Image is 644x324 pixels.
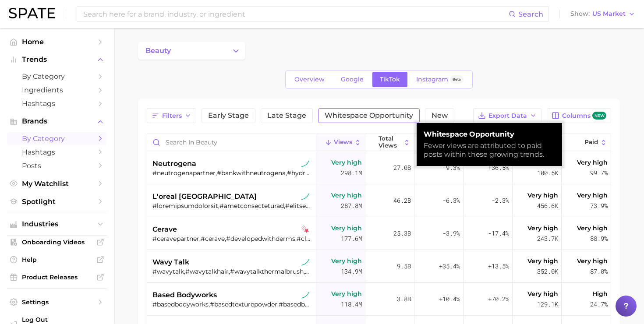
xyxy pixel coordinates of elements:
img: tiktok sustained riser [301,258,309,266]
span: Google [341,76,364,83]
span: 3.8b [397,294,411,304]
a: Onboarding Videos [7,236,107,249]
button: Total Views [365,134,414,151]
span: Product Releases [22,273,92,281]
span: +13.5% [488,261,509,271]
button: Views [316,134,365,151]
span: Late Stage [267,112,306,119]
button: neutrogenatiktok sustained riser#neutrogenapartner,#bankwithneutrogena,#hydroboost,#neutrogena,#c... [147,151,611,184]
button: Change Category [138,42,245,60]
a: Spotlight [7,195,107,208]
div: #basedbodyworks,#basedtexturepowder,#basedbodyworksshampoo,#basedbodyworksconditioner,#basedbodyw... [152,300,313,308]
a: Help [7,253,107,266]
span: Columns [562,112,606,120]
span: Show [570,11,590,16]
input: Search in beauty [147,134,316,151]
span: Log Out [22,316,100,324]
span: Very high [577,157,608,168]
span: Spotlight [22,197,92,206]
span: US Market [592,11,626,16]
a: Posts [7,159,107,173]
span: Brands [22,117,92,125]
img: tiktok sustained riser [301,160,309,168]
span: Beta [453,76,461,83]
a: TikTok [372,72,407,87]
span: 46.2b [393,195,411,206]
button: based bodyworkstiktok sustained riser#basedbodyworks,#basedtexturepowder,#basedbodyworksshampoo,#... [147,283,611,316]
button: l'oreal [GEOGRAPHIC_DATA]tiktok sustained riser#loremipsumdolorsit,#ametconsecteturad,#elitseddoe... [147,184,611,217]
span: Very high [331,190,362,201]
span: Very high [527,190,558,201]
span: 25.3b [393,228,411,239]
span: Onboarding Videos [22,238,92,246]
span: 287.8m [341,201,362,211]
button: Columnsnew [547,108,611,123]
span: 73.9% [590,201,608,211]
span: Early Stage [208,112,249,119]
span: 298.1m [341,168,362,178]
span: Very high [331,256,362,266]
button: ceravetiktok falling star#ceravepartner,#cerave,#developedwithderms,#clearituplikeaderm,#ceravesk... [147,217,611,250]
button: Brands [7,115,107,128]
span: 177.6m [341,233,362,244]
span: Very high [577,256,608,266]
button: Paid [562,134,611,151]
span: 134.9m [341,266,362,277]
span: Industries [22,220,92,228]
a: Hashtags [7,145,107,159]
a: Product Releases [7,271,107,284]
span: New [432,112,448,119]
button: Trends [7,53,107,66]
a: My Watchlist [7,177,107,190]
span: 87.0% [590,266,608,277]
span: +36.5% [488,162,509,173]
div: #ceravepartner,#cerave,#developedwithderms,#clearituplikeaderm,#ceraveskincare,#cleanselikeaderm,... [152,235,313,243]
span: Export Data [488,112,527,120]
span: My Watchlist [22,180,92,188]
span: Search [518,10,543,18]
span: -6.3% [442,195,460,206]
span: Very high [331,289,362,299]
span: 352.0k [537,266,558,277]
div: #loremipsumdolorsit,#ametconsecteturad,#elitseddoeiusmodtem,#i'utlaboreet,#doloremagna,#aliquaeni... [152,202,313,210]
span: 129.1k [537,299,558,310]
span: 118.4m [341,299,362,310]
span: Very high [331,223,362,233]
span: Help [22,256,92,264]
span: Home [22,38,92,46]
a: Overview [287,72,332,87]
span: Very high [527,256,558,266]
a: by Category [7,70,107,83]
span: based bodyworks [152,290,217,300]
span: Very high [527,223,558,233]
a: Hashtags [7,97,107,110]
img: tiktok sustained riser [301,193,309,201]
span: Views [334,139,352,146]
span: Filters [162,112,182,120]
a: InstagramBeta [409,72,471,87]
span: Hashtags [22,148,92,156]
div: #neutrogenapartner,#bankwithneutrogena,#hydroboost,#neutrogena,#collagenbank,#neutrogenahydroboos... [152,169,313,177]
span: 99.7% [590,168,608,178]
span: cerave [152,224,177,235]
span: -2.3% [492,195,509,206]
button: WoW [414,134,464,151]
span: neutrogena [152,158,196,169]
img: SPATE [9,8,55,18]
span: +35.4% [439,261,460,271]
span: TikTok [380,76,400,83]
span: 243.7k [537,233,558,244]
span: 9.5b [397,261,411,271]
button: Industries [7,218,107,231]
span: by Category [22,72,92,81]
button: Export Data [473,108,541,123]
span: Paid [584,139,598,146]
div: #wavytalk,#wavytalkhair,#wavytalkthermalbrush,#wavytalksteamlinepro,#wavytalk5in1,#wavytalkbighai... [152,268,313,275]
span: Ingredients [22,86,92,94]
a: by Category [7,132,107,145]
button: Filters [147,108,196,123]
span: Settings [22,298,92,306]
img: tiktok falling star [301,225,309,233]
div: Fewer views are attributed to paid posts within these growing trends. [424,141,555,159]
img: tiktok sustained riser [301,291,309,299]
